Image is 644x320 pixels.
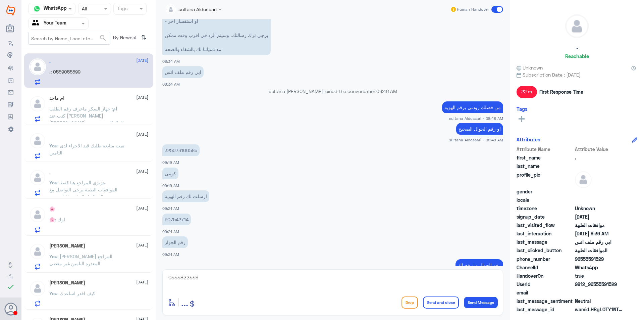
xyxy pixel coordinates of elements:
[566,15,588,38] img: defaultAdmin.png
[162,236,188,248] p: 5/10/2025, 9:21 AM
[29,132,46,149] img: defaultAdmin.png
[575,256,624,263] span: 96555591529
[162,168,178,179] p: 5/10/2025, 9:19 AM
[32,4,42,14] img: whatsapp.png
[517,146,574,153] span: Attribute Name
[162,66,204,78] p: 5/10/2025, 8:34 AM
[517,281,574,288] span: UserId
[49,254,112,266] span: : [PERSON_NAME] المراجع المعذره التامين غير مغطى
[575,146,624,153] span: Attribute Value
[575,306,624,313] span: wamid.HBgLOTY1NTU1OTE1MjkVAgASGBQzQTdDMjhBNTNEMDdGRTBBRDRBNQA=
[539,88,583,95] span: First Response Time
[401,296,418,309] button: Drop
[113,106,117,111] span: ام
[49,206,55,212] h5: 🌸
[517,196,574,203] span: locale
[29,280,46,297] img: defaultAdmin.png
[517,222,574,229] span: last_visited_flow
[99,34,107,42] span: search
[49,106,124,133] span: : جهاز السكر ماعرف رقم الطلب كنت عند [PERSON_NAME] [PERSON_NAME] المكملات عند نفس الدكتور
[4,303,17,315] button: Avatar
[136,279,148,285] span: [DATE]
[575,247,624,254] span: الموافقات الطبية
[517,71,637,78] span: Subscription Date : [DATE]
[99,33,107,44] button: search
[517,247,574,254] span: last_clicked_button
[29,95,46,112] img: defaultAdmin.png
[51,69,80,75] span: : 0559055599
[162,59,180,63] span: 08:34 AM
[517,238,574,245] span: last_message
[6,5,15,16] img: Widebot Logo
[29,58,46,75] img: defaultAdmin.png
[517,188,574,195] span: gender
[181,295,188,310] button: ...
[162,229,179,234] span: 09:21 AM
[162,144,200,156] p: 5/10/2025, 9:19 AM
[29,169,46,186] img: defaultAdmin.png
[136,168,148,174] span: [DATE]
[575,230,624,237] span: 2025-10-05T06:36:46.7948671Z
[181,296,188,308] span: ...
[29,32,110,44] input: Search by Name, Local etc…
[575,238,624,245] span: ابي رقم ملف انس
[575,289,624,296] span: null
[517,230,574,237] span: last_interaction
[162,88,503,95] p: sultana [PERSON_NAME] joined the conversation
[423,296,459,309] button: Send and close
[575,272,624,279] span: true
[575,205,624,212] span: Unknown
[517,272,574,279] span: HandoverOn
[517,213,574,220] span: signup_date
[136,94,148,100] span: [DATE]
[49,254,57,259] span: You
[55,217,65,222] span: : اوك
[29,243,46,260] img: defaultAdmin.png
[517,205,574,212] span: timezone
[162,160,179,165] span: 09:19 AM
[49,143,124,155] span: : تمت متابعة طلبك قيد الاجراء لدى التامين
[457,6,489,12] span: Human Handover
[141,32,147,43] i: ⇅
[162,214,191,225] p: 5/10/2025, 9:21 AM
[162,82,180,86] span: 08:34 AM
[517,306,574,313] span: last_message_id
[49,217,55,222] span: 🌸
[49,143,57,148] span: You
[517,298,574,305] span: last_message_sentiment
[517,86,537,98] span: 22 m
[162,206,179,211] span: 09:21 AM
[575,281,624,288] span: 9812_96555591529
[575,264,624,271] span: 2
[136,131,148,137] span: [DATE]
[565,53,589,59] h6: Reachable
[575,213,624,220] span: 2025-10-05T05:25:23.396Z
[517,154,574,161] span: first_name
[517,264,574,271] span: ChannelId
[32,18,42,29] img: yourTeam.svg
[575,188,624,195] span: null
[376,88,397,94] span: 08:48 AM
[49,290,57,296] span: You
[136,57,148,63] span: [DATE]
[456,123,503,135] p: 5/10/2025, 8:48 AM
[136,242,148,248] span: [DATE]
[49,280,85,286] h5: Didi wah
[517,136,540,142] h6: Attributes
[7,283,15,291] i: check
[110,32,139,45] span: By Newest
[517,171,574,187] span: profile_pic
[49,58,51,64] h5: .
[136,205,148,211] span: [DATE]
[517,163,574,170] span: last_name
[49,69,51,75] span: .
[49,95,64,101] h5: ام ماجد
[575,298,624,305] span: 0
[442,101,503,113] p: 5/10/2025, 8:48 AM
[162,190,209,202] p: 5/10/2025, 9:21 AM
[517,106,528,112] h6: Tags
[49,243,85,249] h5: Abdullah Khalid
[49,180,57,185] span: You
[575,171,592,188] img: defaultAdmin.png
[575,196,624,203] span: null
